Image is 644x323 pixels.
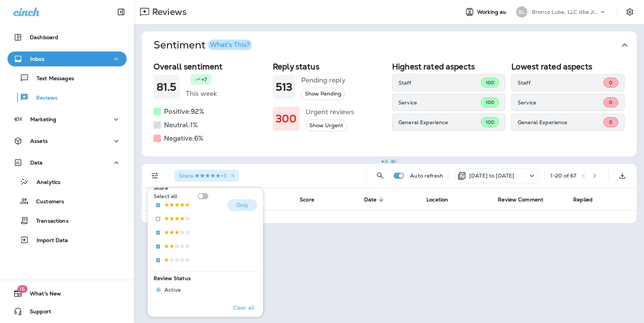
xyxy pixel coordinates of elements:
button: Reviews [7,90,127,105]
span: Review Status [154,275,191,282]
button: Import Data [7,232,127,248]
button: Transactions [7,213,127,228]
button: Assets [7,134,127,148]
button: Only [227,199,257,211]
button: Clear all [230,298,257,317]
p: Import Data [29,237,68,244]
p: Text Messages [29,75,74,82]
span: 16 [17,285,27,293]
p: Assets [30,138,48,144]
button: Customers [7,193,127,209]
span: Score [154,184,168,191]
p: Reviews [29,95,57,102]
p: Data [30,160,43,166]
p: Customers [29,198,64,206]
button: 16What's New [7,286,127,301]
button: Data [7,155,127,170]
button: Inbox [7,51,127,66]
p: Analytics [29,179,60,186]
p: Only [236,202,249,208]
p: Marketing [30,116,56,122]
p: Inbox [30,56,44,62]
span: Active [164,287,181,293]
p: Dashboard [30,34,58,40]
button: Analytics [7,174,127,189]
button: Support [7,304,127,319]
span: Support [22,308,51,317]
button: Marketing [7,112,127,127]
p: Clear all [233,305,254,311]
p: Transactions [29,218,69,225]
div: Filters [148,184,263,317]
button: Dashboard [7,30,127,45]
p: Select all [154,193,177,199]
button: Collapse Sidebar [111,4,132,19]
span: What's New [22,291,61,300]
button: Text Messages [7,70,127,86]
